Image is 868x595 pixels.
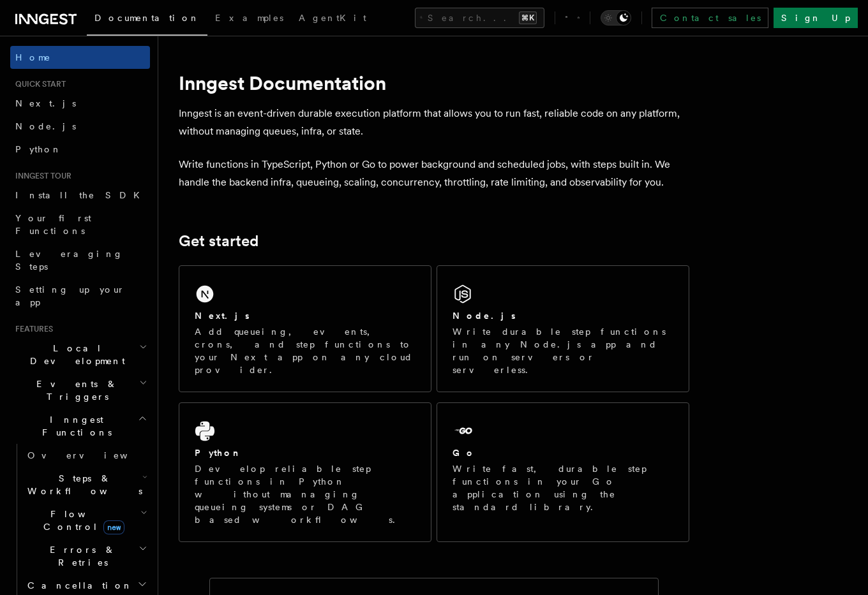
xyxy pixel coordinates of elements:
a: Home [10,46,150,69]
a: Contact sales [652,8,768,28]
kbd: ⌘K [519,11,537,24]
a: Python [10,138,150,161]
a: Your first Functions [10,207,150,242]
span: Local Development [10,342,139,367]
p: Inngest is an event-driven durable execution platform that allows you to run fast, reliable code ... [179,105,689,140]
a: AgentKit [291,4,374,34]
span: Python [15,144,62,154]
a: Get started [179,232,258,250]
button: Toggle dark mode [601,10,631,26]
button: Errors & Retries [22,538,150,574]
span: Examples [215,13,283,23]
span: AgentKit [299,13,366,23]
span: Install the SDK [15,190,147,200]
button: Events & Triggers [10,372,150,408]
a: Next.js [10,92,150,115]
span: Events & Triggers [10,378,139,403]
a: Examples [207,4,291,34]
h2: Go [453,446,475,459]
h2: Next.js [195,309,250,322]
a: Overview [22,444,150,467]
a: Install the SDK [10,184,150,207]
span: Cancellation [22,579,133,592]
p: Write durable step functions in any Node.js app and run on servers or serverless. [453,325,673,376]
p: Write functions in TypeScript, Python or Go to power background and scheduled jobs, with steps bu... [179,156,689,191]
a: Node.js [10,115,150,138]
a: GoWrite fast, durable step functions in your Go application using the standard library. [437,402,689,542]
a: Next.jsAdd queueing, events, crons, and step functions to your Next app on any cloud provider. [179,265,431,392]
span: Node.js [15,121,76,131]
span: new [103,520,124,534]
p: Add queueing, events, crons, and step functions to your Next app on any cloud provider. [195,325,415,376]
span: Flow Control [22,508,140,533]
h2: Node.js [453,309,516,322]
button: Flow Controlnew [22,503,150,538]
span: Documentation [94,13,200,23]
span: Home [15,51,51,64]
span: Quick start [10,79,66,89]
span: Overview [27,450,159,460]
a: Documentation [87,4,207,36]
a: PythonDevelop reliable step functions in Python without managing queueing systems or DAG based wo... [179,402,431,542]
span: Inngest Functions [10,413,138,439]
h2: Python [195,446,242,459]
span: Next.js [15,98,76,108]
span: Steps & Workflows [22,472,142,497]
span: Errors & Retries [22,543,138,569]
p: Write fast, durable step functions in your Go application using the standard library. [453,462,673,513]
p: Develop reliable step functions in Python without managing queueing systems or DAG based workflows. [195,462,415,526]
span: Inngest tour [10,171,71,181]
a: Sign Up [774,8,858,28]
a: Leveraging Steps [10,242,150,278]
span: Your first Functions [15,213,91,236]
a: Node.jsWrite durable step functions in any Node.js app and run on servers or serverless. [437,265,689,392]
button: Steps & Workflows [22,467,150,503]
span: Setting up your app [15,284,125,307]
h1: Inngest Documentation [179,71,689,94]
button: Local Development [10,337,150,372]
a: Setting up your app [10,278,150,314]
button: Inngest Functions [10,408,150,444]
span: Features [10,324,53,334]
span: Leveraging Steps [15,249,123,272]
button: Search...⌘K [415,8,544,28]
